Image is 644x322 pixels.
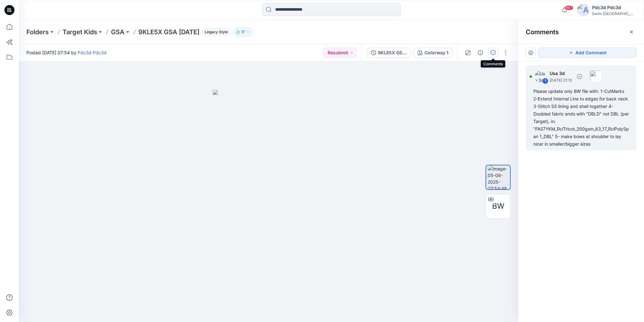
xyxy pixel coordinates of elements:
[475,48,486,58] button: Details
[367,48,411,58] button: 9KLE5X GSA [DATE]
[111,28,125,36] a: GSA
[241,29,245,35] p: 17
[535,70,547,83] img: Usa 3d
[414,48,452,58] button: Colorway 1
[78,50,107,55] a: Pdc3d Pdc3d
[550,77,572,83] p: [DATE] 21:15
[538,48,636,58] button: Add Comment
[378,49,407,56] div: 9KLE5X GSA 2025.07.31
[542,78,548,84] div: 1
[26,28,49,36] a: Folders
[592,4,636,11] div: Pdc3d Pdc3d
[233,28,253,36] button: 17
[63,28,97,36] a: Target Kids
[564,5,574,10] span: 99+
[533,88,629,148] div: Please update only BW file with: 1-CutMarks 2-Extend Internal Line to edges for back neck 3-Stitc...
[199,28,231,36] button: Legacy Style
[138,28,199,36] p: 9KLE5X GSA [DATE]
[550,70,572,77] p: Usa 3d
[592,11,636,16] div: Swim [GEOGRAPHIC_DATA]
[492,201,504,212] span: BW
[213,90,325,322] img: eyJhbGciOiJIUzI1NiIsImtpZCI6IjAiLCJzbHQiOiJzZXMiLCJ0eXAiOiJKV1QifQ.eyJkYXRhIjp7InR5cGUiOiJzdG9yYW...
[202,28,231,36] span: Legacy Style
[526,28,559,36] h2: Comments
[488,165,510,189] img: image-05-08-2025-07:54:48
[577,4,590,16] img: avatar
[425,49,448,56] div: Colorway 1
[26,49,107,56] span: Posted [DATE] 07:54 by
